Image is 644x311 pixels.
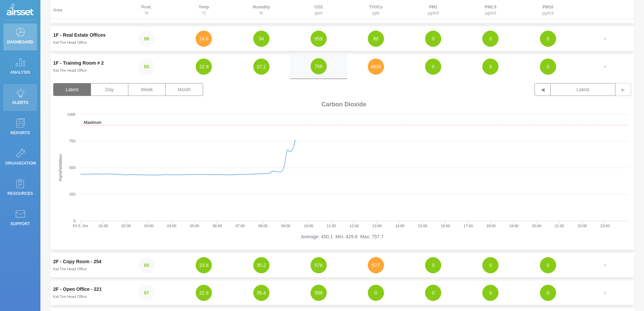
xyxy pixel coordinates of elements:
[138,31,155,47] button: 98
[69,192,75,196] text: 250
[441,224,450,228] text: 16:00
[555,224,564,228] text: 21:00
[368,257,384,273] button: 577
[53,83,91,96] button: Latest
[53,40,87,44] small: Kal Tire Head Office
[311,58,327,74] button: 766
[51,281,118,305] td: 2F - Open Office - 221Kal Tire Head Office
[138,257,155,273] button: 85
[5,67,35,77] p: Analysis
[144,224,154,228] text: 03:00
[99,224,108,228] text: 01:00
[486,224,496,228] text: 18:00
[199,5,209,9] strong: Temp
[122,224,131,228] text: 02:00
[51,27,118,51] td: 1F - Real Estate OfficesKal Tire Head Office
[196,285,212,301] button: 22.9
[128,83,166,96] button: Week
[535,83,551,96] button: ◀
[327,224,336,228] text: 11:00
[165,83,203,96] button: Month
[311,257,327,273] button: 576
[543,5,553,9] strong: PM10
[253,257,269,273] button: 35.2
[69,166,75,170] text: 500
[3,24,37,50] a: Dashboard
[369,5,383,9] strong: TVOCs
[368,59,384,75] button: 4833
[418,224,427,228] text: 15:00
[395,224,405,228] text: 14:00
[425,257,441,273] button: 0
[144,290,149,296] strong: 97
[360,233,383,240] li: Max: 757.7
[5,158,35,168] p: Organization
[144,36,149,41] strong: 98
[540,59,556,75] button: 0
[5,188,35,199] p: Resources
[482,257,498,273] button: 0
[532,224,541,228] text: 20:00
[7,3,34,17] img: Logo
[196,31,212,47] button: 24.6
[301,233,333,240] li: Average: 450.1
[615,83,631,96] button: ▶
[91,83,128,96] button: Day
[53,295,87,299] small: Kal Tire Head Office
[509,224,519,228] text: 19:00
[58,154,63,181] text: PartsPerMillion
[141,5,152,9] strong: Prod.
[235,224,245,228] text: 07:00
[482,59,498,75] button: 0
[253,5,270,9] strong: Humidity
[138,285,155,301] button: 97
[5,219,35,229] p: Support
[144,263,149,268] strong: 85
[73,224,88,228] text: Fri 3. Oct
[144,64,149,69] strong: 50
[485,5,496,9] strong: PM2.5
[311,31,327,47] button: 559
[190,224,199,228] text: 05:00
[51,253,118,277] td: 2F - Copy Room - 254Kal Tire Head Office
[51,54,118,79] td: 1F - Training Room # 2Kal Tire Head Office
[53,68,87,72] small: Kal Tire Head Office
[482,285,498,301] button: 0
[253,285,269,301] button: 35.4
[551,83,615,96] button: Latest
[258,224,268,228] text: 08:00
[196,257,212,273] button: 23.6
[213,224,222,228] text: 06:00
[5,128,35,138] p: Reports
[322,101,366,108] span: Carbon Dioxide
[84,120,101,125] text: Maximum
[138,59,155,75] button: 50
[601,224,610,228] text: 23:00
[53,8,62,12] strong: Area
[253,59,269,75] button: 37.2
[253,31,269,47] button: 34
[311,285,327,301] button: 588
[578,224,587,228] text: 22:00
[53,267,87,271] small: Kal Tire Head Office
[425,59,441,75] button: 0
[482,31,498,47] button: 0
[540,31,556,47] button: 0
[73,219,75,223] text: 0
[3,114,37,141] a: Reports
[3,205,37,232] a: Support
[196,59,212,75] button: 22.9
[69,139,75,143] text: 750
[3,145,37,172] a: Organization
[540,285,556,301] button: 0
[368,285,384,301] button: 0
[314,5,323,9] strong: CO2
[425,285,441,301] button: 0
[304,224,313,228] text: 10:00
[3,175,37,202] a: Resources
[429,5,438,9] strong: PM1
[67,112,75,116] text: 1000
[5,98,35,108] p: Alerts
[5,37,35,47] p: Dashboard
[425,31,441,47] button: 0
